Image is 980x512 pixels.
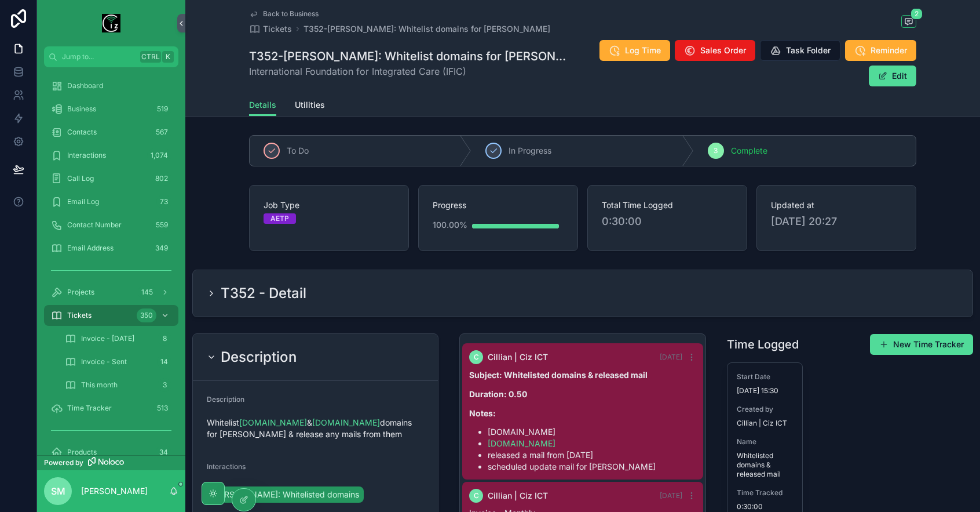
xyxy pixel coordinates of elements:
[67,448,97,457] span: Products
[158,378,171,392] div: 3
[81,334,134,343] span: Invoice - [DATE]
[737,488,793,498] span: Time Tracked
[44,122,178,143] a: Contacts567
[737,437,793,446] span: Name
[152,241,171,255] div: 349
[67,220,122,230] span: Contact Number
[660,491,682,500] span: [DATE]
[152,218,171,232] div: 559
[137,308,156,322] div: 350
[602,213,733,230] span: 0:30:00
[207,395,244,404] span: Description
[140,51,161,63] span: Ctrl
[239,417,307,427] a: [DOMAIN_NAME]
[488,426,696,438] li: [DOMAIN_NAME]
[156,445,171,459] div: 34
[207,486,364,503] a: [PERSON_NAME]: Whitelisted domains
[433,199,564,211] span: Progress
[44,99,178,119] a: Business519
[871,45,907,56] span: Reminder
[44,282,178,303] a: Projects145
[786,45,831,56] span: Task Folder
[737,419,787,428] span: Cillian | Ciz ICT
[737,386,793,395] span: [DATE] 15:30
[731,145,767,157] span: Complete
[44,145,178,166] a: Interactions1,074
[287,145,309,157] span: To Do
[433,213,467,237] div: 100.00%
[249,99,276,111] span: Details
[81,357,127,366] span: Invoice - Sent
[249,48,569,64] h1: T352-[PERSON_NAME]: Whitelist domains for [PERSON_NAME]
[474,353,479,362] span: C
[469,370,648,380] strong: Subject: Whitelisted domains & released mail
[44,458,83,467] span: Powered by
[153,102,171,116] div: 519
[303,23,550,35] span: T352-[PERSON_NAME]: Whitelist domains for [PERSON_NAME]
[44,215,178,235] a: Contact Number559
[599,40,670,61] button: Log Time
[158,332,171,346] div: 8
[44,305,178,326] a: Tickets350
[67,288,94,297] span: Projects
[51,484,65,498] span: SM
[737,405,793,414] span: Created by
[910,8,923,20] span: 2
[488,438,555,448] a: [DOMAIN_NAME]
[67,104,96,114] span: Business
[602,199,733,211] span: Total Time Logged
[488,449,696,461] li: released a mail from [DATE]
[737,502,793,511] span: 0:30:00
[771,199,902,211] span: Updated at
[156,195,171,209] div: 73
[157,355,171,369] div: 14
[488,490,548,502] span: Cillian | Ciz ICT
[263,23,292,35] span: Tickets
[58,375,178,395] a: This month3
[67,197,99,206] span: Email Log
[44,46,178,67] button: Jump to...CtrlK
[760,40,840,61] button: Task Folder
[221,348,297,366] h2: Description
[44,442,178,463] a: Products34
[737,372,793,382] span: Start Date
[207,462,246,471] span: Interactions
[44,168,178,189] a: Call Log802
[44,238,178,259] a: Email Address349
[152,125,171,139] div: 567
[37,67,185,455] div: scrollable content
[163,52,173,61] span: K
[675,40,755,61] button: Sales Order
[67,151,106,160] span: Interactions
[62,52,136,61] span: Jump to...
[295,95,325,118] a: Utilities
[870,334,973,355] button: New Time Tracker
[147,148,171,162] div: 1,074
[312,417,380,427] a: [DOMAIN_NAME]
[625,45,661,56] span: Log Time
[469,389,527,399] strong: Duration: 0.50
[714,146,718,155] span: 3
[249,95,276,117] a: Details
[67,81,103,90] span: Dashboard
[58,328,178,349] a: Invoice - [DATE]8
[509,145,551,157] span: In Progress
[901,15,916,30] button: 2
[67,244,114,253] span: Email Address
[44,75,178,96] a: Dashboard
[81,380,118,390] span: This month
[660,353,682,361] span: [DATE]
[44,398,178,419] a: Time Tracker513
[138,285,156,299] div: 145
[207,417,414,439] span: Whitelist & domains for [PERSON_NAME] & release any mails from them
[211,489,359,500] span: [PERSON_NAME]: Whitelisted domains
[700,45,746,56] span: Sales Order
[44,191,178,212] a: Email Log73
[102,14,120,32] img: App logo
[37,455,185,470] a: Powered by
[249,23,292,35] a: Tickets
[58,351,178,372] a: Invoice - Sent14
[249,9,319,19] a: Back to Business
[221,284,306,303] h2: T352 - Detail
